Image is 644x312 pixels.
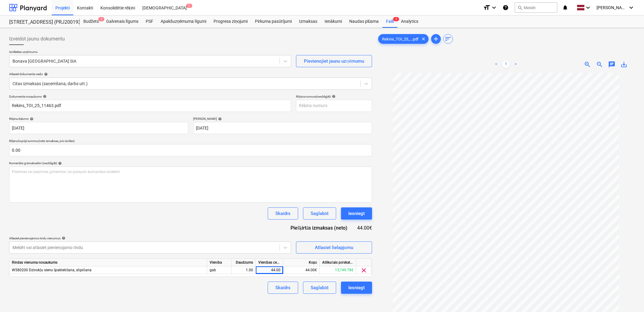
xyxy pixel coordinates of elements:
[231,259,256,266] div: Daudzums
[217,117,222,121] span: help
[251,16,295,28] a: Pirkuma pasūtījumi
[341,282,372,294] button: Iesniegt
[346,16,383,28] a: Naudas plūsma
[296,95,372,99] div: Rēķina numurs (neobligāti)
[341,207,372,220] button: Iesniegt
[502,61,510,68] a: Page 1 is your current page
[490,4,498,11] i: keyboard_arrow_down
[348,210,365,217] div: Iesniegt
[42,95,47,98] span: help
[382,16,397,28] div: Faili
[275,284,291,292] div: Skaidrs
[331,95,336,98] span: help
[597,5,627,10] span: [PERSON_NAME]
[503,4,509,11] i: Zināšanu pamats
[80,16,103,28] div: Budžets
[207,259,231,266] div: Vienība
[296,100,372,112] input: Rēķina numurs
[321,16,346,28] a: Ienākumi
[43,72,48,76] span: help
[620,61,628,68] span: save_alt
[9,259,207,266] div: Rindas vienuma nosaukums
[296,241,372,254] button: Atlasiet lielapjomu
[303,207,336,220] button: Saglabāt
[268,282,298,294] button: Skaidrs
[193,122,372,134] input: Izpildes datums nav norādīts
[12,268,92,272] span: W580200 Dzīvokļu sienu špaktelēšana, slīpēšana
[348,284,365,292] div: Iesniegt
[378,34,429,44] div: Rekins_TOI_25_...pdf
[275,210,291,217] div: Skaidrs
[207,266,231,274] div: gab
[296,55,372,67] button: Pievienojiet jaunu uzņēmumu
[286,224,357,231] div: Piešķirtās izmaksas (neto)
[432,35,440,43] span: add
[268,207,298,220] button: Skaidrs
[210,16,251,28] a: Progresa ziņojumi
[193,117,372,121] div: [PERSON_NAME]
[397,16,422,28] a: Analytics
[9,19,72,26] div: [STREET_ADDRESS] (PRJ2001931) 2601882
[608,61,615,68] span: chat
[512,61,519,68] a: Next page
[234,266,253,274] div: 1.00
[9,236,291,240] div: Atlasiet pievienojamos rindu vienumus
[9,50,291,55] p: Izvēlieties uzņēmumu
[596,61,603,68] span: zoom_out
[98,17,104,21] span: 1
[256,259,283,266] div: Vienības cena
[320,266,356,274] div: 13,749.78€
[9,122,188,134] input: Rēķina datums nav norādīts
[614,283,644,312] iframe: Chat Widget
[315,244,353,251] div: Atlasiet lielapjomu
[515,2,557,13] button: Meklēt
[303,282,336,294] button: Saglabāt
[9,117,188,121] div: Rēķina datums
[584,4,592,11] i: keyboard_arrow_down
[382,16,397,28] a: Faili1
[9,139,372,144] p: Rēķina kopējā summa (neto izmaksas, pēc izvēles)
[283,266,320,274] div: 44.00€
[9,100,291,112] input: Dokumenta nosaukums
[9,35,65,43] span: Izveidot jaunu dokumentu
[61,236,65,240] span: help
[517,5,522,10] span: search
[393,17,399,21] span: 1
[493,61,500,68] a: Previous page
[29,117,33,121] span: help
[378,37,422,41] span: Rekins_TOI_25_...pdf
[628,4,635,11] i: keyboard_arrow_down
[311,284,329,292] div: Saglabāt
[420,35,427,43] span: clear
[80,16,103,28] a: Budžets1
[9,144,372,156] input: Rēķina kopējā summa (neto izmaksas, pēc izvēles)
[157,16,210,28] a: Apakšuzņēmuma līgumi
[9,161,372,165] div: Komentārs grāmatvedim (neobligāti)
[311,210,329,217] div: Saglabāt
[295,16,321,28] a: Izmaksas
[304,57,364,65] div: Pievienojiet jaunu uzņēmumu
[142,16,157,28] a: PSF
[103,16,142,28] a: Galvenais līgums
[483,4,490,11] i: format_size
[357,224,372,231] div: 44.00€
[9,72,372,76] div: Atlasiet dokumenta veidu
[9,95,291,99] div: Dokumenta nosaukums
[444,35,452,43] span: sort
[283,259,320,266] div: Kopā
[320,259,356,266] div: Atlikušais pārskatītais budžets
[57,161,62,165] span: help
[584,61,591,68] span: zoom_in
[360,267,367,274] span: clear
[562,4,568,11] i: notifications
[258,266,280,274] div: 44.00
